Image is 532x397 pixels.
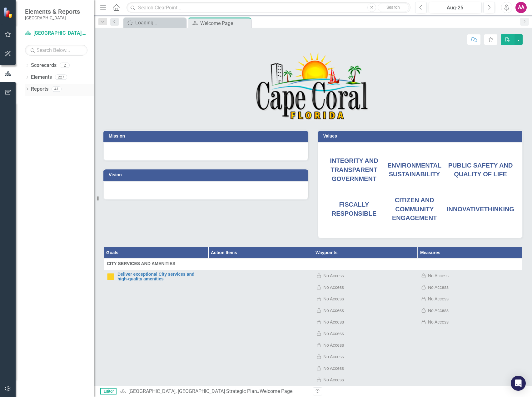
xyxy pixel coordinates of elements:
span: THINKING [484,206,514,213]
span: CITIZEN AND COMMUNITY [395,197,434,213]
div: Welcome Page [200,19,249,27]
img: ClearPoint Strategy [3,7,14,18]
span: Elements & Reports [25,8,80,15]
div: No Access [323,330,344,337]
h3: Mission [109,134,305,138]
div: Aug-25 [431,4,480,12]
span: INNOVATIVE [447,206,514,213]
div: No Access [323,296,344,302]
a: [GEOGRAPHIC_DATA], [GEOGRAPHIC_DATA] Strategic Plan [25,30,87,37]
span: Editor [100,388,117,394]
div: No Access [428,273,449,279]
img: In Progress or Needs Work [107,273,114,280]
div: No Access [323,273,344,279]
div: No Access [323,377,344,383]
span: INTEGRITY AND TRANSPARENT GOVERNMENT [330,157,378,182]
div: No Access [323,307,344,314]
a: Deliver exceptional City services and high-quality amenities [117,272,205,282]
div: 227 [55,75,67,80]
span: FISCALLY RESPONSIBLE [332,201,376,217]
button: AA [515,2,527,13]
input: Search ClearPoint... [127,2,410,13]
td: Double-Click to Edit [104,258,522,270]
div: No Access [323,319,344,325]
div: 41 [52,86,62,92]
input: Search Below... [25,45,87,56]
div: » [120,388,308,395]
div: No Access [323,354,344,360]
div: Welcome Page [260,388,292,394]
div: 2 [60,63,70,68]
div: No Access [428,284,449,290]
div: No Access [323,284,344,290]
button: Search [378,3,409,12]
h3: Values [323,134,520,138]
a: Scorecards [31,62,57,69]
span: PUBLIC SAFETY AND QUALITY OF LIFE [448,162,513,178]
div: No Access [323,365,344,371]
div: No Access [428,296,449,302]
span: CITY SERVICES AND AMENITIES [107,260,519,267]
a: Loading... [125,19,184,27]
div: Loading... [135,19,184,27]
small: [GEOGRAPHIC_DATA] [25,15,80,20]
span: ENGAGEMENT [392,214,437,221]
span: ENVIRONMENTAL SUSTAINABILITY [387,162,441,178]
a: [GEOGRAPHIC_DATA], [GEOGRAPHIC_DATA] Strategic Plan [128,388,257,394]
div: Open Intercom Messenger [511,376,526,391]
a: Elements [31,74,52,81]
a: Reports [31,86,48,93]
div: No Access [428,319,449,325]
h3: Vision [109,173,305,177]
div: No Access [428,307,449,314]
img: Cape Coral, FL -- Logo [256,52,370,122]
span: Search [386,5,400,10]
button: Aug-25 [429,2,482,13]
div: No Access [323,342,344,348]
